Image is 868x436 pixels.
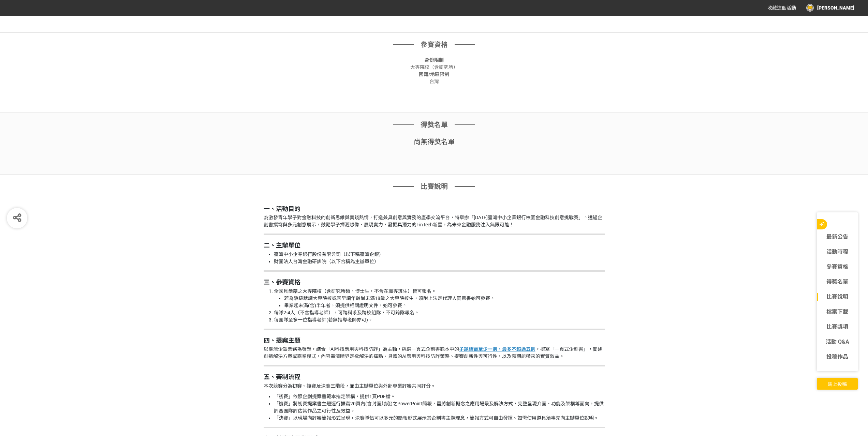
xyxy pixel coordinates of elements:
span: 比賽說明 [421,181,448,192]
a: 投稿作品 [817,353,858,361]
a: 參賽資格 [817,263,858,271]
span: 台灣 [429,79,439,84]
li: 畢業起未滿(含)半年者，須提供相關證明文件，始可參賽。 [284,302,605,309]
span: 尚無 [414,138,427,146]
button: 馬上投稿 [817,378,858,390]
a: 得獎名單 [817,278,858,286]
u: 子題標籤至少一則、最多不超過五則 [459,346,535,352]
strong: 一、活動目的 [264,205,300,212]
a: 活動 Q&A [817,338,858,346]
li: 臺灣中小企業銀行股份有限公司（以下稱臺灣企銀） [274,251,605,258]
li: 若為跳級就讀大專院校或因早讀年齡尚未滿18歲之大專院校生，須附上法定代理人同意書始可參賽。 [284,295,605,302]
a: 檔案下載 [817,308,858,316]
li: 「決賽」以現場向評審簡報形式呈現，決賽隊伍可以多元的簡報形式展示其企劃書主題理念，簡報方式可自由發揮、如需使用道具須事先向主辦單位說明。 [274,415,605,422]
span: 馬上投稿 [828,381,847,387]
span: 收藏這個活動 [767,5,796,11]
a: 比賽獎項 [817,323,858,331]
p: 為激發青年學子對金融科技的創新思維與實踐熱情，打造兼具創意與實務的產學交流平台，特舉辦「[DATE]臺灣中小企業銀行校園金融科技創意挑戰賽」。透過企劃書撰寫與多元創意展示，鼓勵學子揮灑想像、展現... [264,214,605,228]
strong: 二、主辦單位 [264,242,300,249]
a: 比賽說明 [817,293,858,301]
span: 身份限制 [425,57,444,63]
p: 本次競賽分為初賽、複賽及決賽三階段，並由主辦單位與外部專業評審共同評分。 [264,382,605,390]
a: 最新公告 [817,233,858,241]
li: 財團法人台灣金融研訓院（以下合稱為主辦單位） [274,258,605,265]
span: 大專院校（含研究所） [410,64,458,70]
p: 以臺灣企銀業務為發想，結合「AI科技應用與科技防詐」為主軸，挑選一頁式企劃書範本中的 ，撰寫「一頁式企劃書」，闡述創新解決方案或商業模式，內容需清晰界定欲解決的痛點、具體的AI應用與科技防詐策略... [264,346,605,360]
li: 「複賽」將初賽提案書主題逕行擴寫20頁內(含封面封底)之PowerPoint簡報，需將創新概念之應用場景及解決方式，完整呈現介面、功能及架構等面向，提供評審團隊評估其作品之可行性及效益。 [274,400,605,415]
strong: 三、參賽資格 [264,279,300,286]
li: 每隊2-4人（不含指導老師），可跨科系及跨校組隊，不可跨隊報名。 [274,309,605,316]
span: 得獎名單 [427,138,455,146]
li: 「初賽」依照企劃提案書範本指定架構，提供1頁PDF檔。 [274,393,605,400]
span: 國籍/地區限制 [419,72,449,77]
strong: 四、提案主題 [264,337,300,344]
li: 每團隊至多一位指導老師(若無指導老師亦可)。 [274,316,605,324]
strong: 五、賽制流程 [264,373,300,380]
span: 參賽資格 [421,40,448,50]
span: 得獎名單 [421,120,448,130]
a: 活動時程 [817,248,858,256]
li: 全國具學籍之大專院校（含研究所碩、博士生，不含在職專班生）皆可報名。 [274,288,605,309]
